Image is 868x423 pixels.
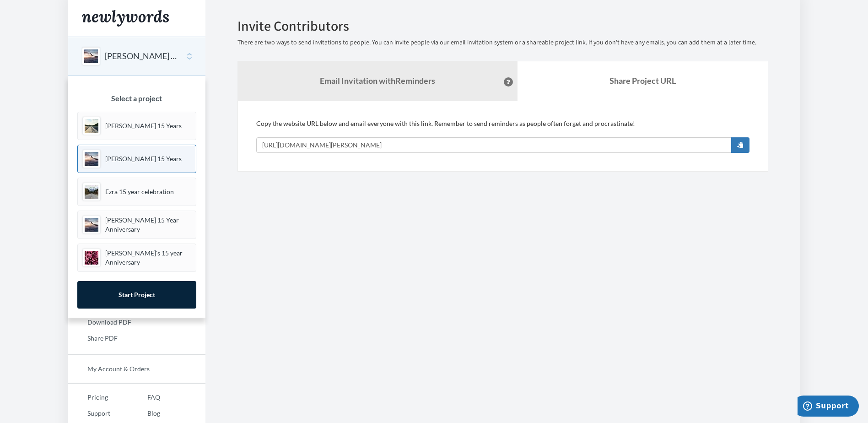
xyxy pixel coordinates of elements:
a: Download PDF [68,315,205,329]
b: Share Project URL [609,76,676,86]
a: Pricing [68,390,128,404]
iframe: Opens a widget where you can chat to one of our agents [798,396,859,418]
img: Newlywords logo [82,10,169,27]
h3: Select a project [77,94,196,103]
h2: Invite Contributors [237,18,768,33]
a: [PERSON_NAME] 15 Years [77,112,196,140]
a: Support [68,407,128,420]
a: [PERSON_NAME] 15 Years [77,145,196,173]
a: FAQ [128,390,160,404]
strong: Email Invitation with Reminders [320,76,435,86]
p: There are two ways to send invitations to people. You can invite people via our email invitation ... [237,38,768,47]
a: [PERSON_NAME]'s 15 year Anniversary [77,244,196,272]
a: Start Project [77,281,196,309]
div: Copy the website URL below and email everyone with this link. Remember to send reminders as peopl... [256,119,749,153]
p: [PERSON_NAME] 15 Year Anniversary [105,216,191,234]
p: [PERSON_NAME] 15 Years [105,121,182,130]
a: Ezra 15 year celebration [77,178,196,206]
p: [PERSON_NAME]'s 15 year Anniversary [105,249,191,267]
a: [PERSON_NAME] 15 Year Anniversary [77,211,196,239]
p: [PERSON_NAME] 15 Years [105,154,182,163]
button: [PERSON_NAME] 15 Years [105,50,179,62]
a: Blog [128,407,160,420]
a: My Account & Orders [68,362,205,376]
p: Ezra 15 year celebration [105,187,174,196]
a: Share PDF [68,331,205,345]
